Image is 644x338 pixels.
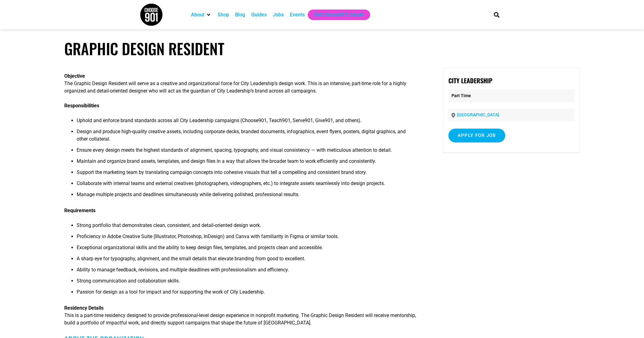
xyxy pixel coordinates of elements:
strong: City Leadership [448,76,492,85]
span: Manage multiple projects and deadlines simultaneously while delivering polished, professional res... [77,192,299,197]
a: Events [290,11,305,19]
a: Guides [251,11,267,19]
span: Passion for design as a tool for impact and for supporting the work of City Leadership. [77,289,265,295]
nav: Main nav [188,10,483,20]
a: [GEOGRAPHIC_DATA] [457,112,499,117]
span: Design and produce high-quality creative assets, including corporate decks, branded documents, in... [77,129,406,142]
b: Responsibilities [64,103,99,109]
span: Ensure every design meets the highest standards of alignment, spacing, typography, and visual con... [77,147,392,153]
span: Strong communication and collaboration skills. [77,278,180,284]
input: Apply for job [448,129,505,142]
div: About [188,10,214,20]
div: Search [492,10,502,20]
span: Support the marketing team by translating campaign concepts into cohesive visuals that tell a com... [77,169,367,175]
span: A sharp eye for typography, alignment, and the small details that elevate branding from good to e... [77,256,305,262]
a: Get Choose901 Emails [314,11,364,19]
a: Shop [218,11,229,19]
span: Maintain and organize brand assets, templates, and design files in a way that allows the broader ... [77,158,376,164]
span: Collaborate with internal teams and external creatives (photographers, videographers, etc.) to in... [77,180,385,186]
span: Uphold and enforce brand standards across all City Leadership campaigns (Choose901, Teach901, Ser... [77,117,362,123]
h1: Graphic Design Resident [64,39,579,58]
span: Ability to manage feedback, revisions, and multiple deadlines with professionalism and efficiency. [77,267,289,273]
span: Strong portfolio that demonstrates clean, consistent, and detail-oriented design work. [77,222,261,228]
a: Blog [235,11,245,19]
p: Part Time [448,89,574,102]
a: Jobs [273,11,284,19]
a: About [191,11,204,19]
span: Proficiency in Adobe Creative Suite (Illustrator, Photoshop, InDesign) and Canva with familiarity... [77,233,339,239]
b: Objective [64,73,85,79]
span: This is a part-time residency designed to provide professional-level design experience in nonprof... [64,312,416,326]
span: Exceptional organizational skills and the ability to keep design files, templates, and projects c... [77,245,323,250]
b: Requirements [64,208,95,213]
span: The Graphic Design Resident will serve as a creative and organizational force for City Leadership... [64,80,406,94]
b: Residency Details [64,305,104,311]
